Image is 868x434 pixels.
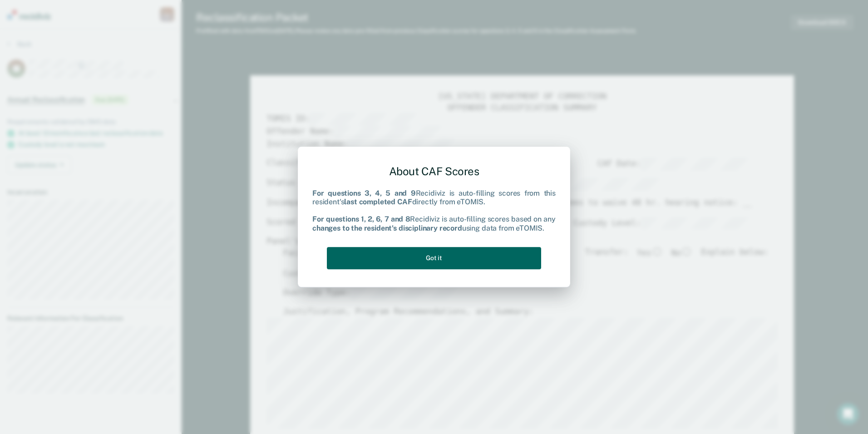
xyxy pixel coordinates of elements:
[327,247,541,269] button: Got it
[312,189,416,197] b: For questions 3, 4, 5 and 9
[344,197,412,206] b: last completed CAF
[312,215,410,224] b: For questions 1, 2, 6, 7 and 8
[312,189,556,232] div: Recidiviz is auto-filling scores from this resident's directly from eTOMIS. Recidiviz is auto-fil...
[312,158,556,185] div: About CAF Scores
[312,224,462,232] b: changes to the resident's disciplinary record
